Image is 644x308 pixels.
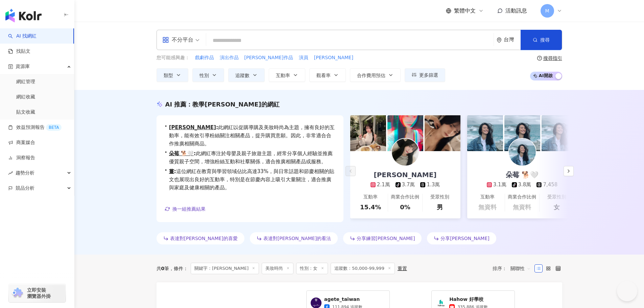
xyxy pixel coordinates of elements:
[540,37,550,43] span: 搜尋
[216,124,218,131] span: :
[299,54,308,61] span: 演員
[543,181,557,188] div: 7,458
[8,155,35,161] a: 洞察報告
[169,167,335,192] span: 這位網紅在教育與學習領域佔比高達33%，與日常話題和節慶相關的貼文也展現出良好的互動率，特別是在節慶內容上吸引大量關注，適合推廣與家庭及健康相關的產品。
[263,236,331,241] span: 表達對[PERSON_NAME]的看法
[194,150,196,157] span: :
[419,72,438,78] span: 更多篩選
[425,115,460,151] img: post-image
[276,73,290,78] span: 互動率
[617,281,637,301] iframe: Help Scout Beacon - Open
[309,68,346,82] button: 觀看率
[192,68,224,82] button: 性別
[543,55,562,61] div: 搜尋指引
[5,9,42,22] img: logo
[467,115,503,151] img: post-image
[493,181,506,188] div: 3.1萬
[478,203,497,211] div: 無資料
[169,124,216,131] a: [PERSON_NAME]
[165,123,335,148] div: •
[545,7,549,15] span: M
[480,194,495,200] div: 互動率
[9,284,66,302] a: chrome extension立即安裝 瀏覽器外掛
[387,115,423,151] img: post-image
[16,59,30,74] span: 資源庫
[8,33,37,40] a: searchAI 找網紅
[357,73,385,78] span: 合作費用預估
[195,54,214,62] button: 戲劇作品
[174,168,176,174] span: :
[508,194,536,200] div: 商業合作比例
[169,150,194,157] a: 朵莓 🐕🤍
[16,109,35,116] a: 貼文收藏
[324,296,362,303] span: agete_taiwan
[199,73,209,78] span: 性別
[360,203,381,211] div: 15.4%
[157,54,190,61] span: 您可能感興趣：
[157,266,169,271] div: 共 筆
[299,54,309,62] button: 演員
[235,73,249,78] span: 追蹤數
[165,204,206,214] button: 換一組推薦結果
[8,139,35,146] a: 商案媒合
[402,181,415,188] div: 3.7萬
[350,68,401,82] button: 合作費用預估
[11,288,24,299] img: chrome extension
[314,54,354,62] button: [PERSON_NAME]
[510,263,531,274] span: 關聯性
[8,48,30,55] a: 找貼文
[220,54,239,61] span: 演出作品
[367,170,444,180] div: [PERSON_NAME]
[169,123,335,148] span: 此網紅以促購導購及美妝時尚為主題，擁有良好的互動率，能有效引導粉絲關注相關產品，提升購買意願。因此，非常適合合作推廣相關商品。
[377,181,390,188] div: 2.1萬
[219,54,239,62] button: 演出作品
[262,263,293,274] span: 美妝時尚
[547,194,566,200] div: 受眾性別
[157,68,188,82] button: 類型
[164,73,173,78] span: 類型
[27,287,51,299] span: 立即安裝 瀏覽器外掛
[554,203,560,211] div: 女
[437,203,443,211] div: 男
[228,68,265,82] button: 追蹤數
[16,181,34,196] span: 競品分析
[400,203,410,211] div: 0%
[350,115,386,151] img: post-image
[169,149,335,166] span: 此網紅專注於母嬰及親子旅遊主題，經常分享個人經驗並推薦優質親子空間，增強粉絲互動和社羣關係，適合推廣相關產品或服務。
[430,194,449,200] div: 受眾性別
[314,54,353,61] span: [PERSON_NAME]
[16,165,34,181] span: 趨勢分析
[499,170,545,180] div: 朵莓 🐕🤍
[331,263,395,274] span: 追蹤數：50,000-99,999
[449,296,487,303] span: Hahow 好學校
[170,236,238,241] span: 表達對[PERSON_NAME]的喜愛
[172,206,206,212] span: 換一組推薦結果
[454,7,476,15] span: 繁體中文
[296,263,328,274] span: 性別：女
[391,194,419,200] div: 商業合作比例
[269,68,305,82] button: 互動率
[8,124,62,131] a: 效益預測報告BETA
[497,38,502,43] span: environment
[467,151,577,218] a: 朵莓 🐕🤍3.1萬3.8萬7,458互動率無資料商業合作比例無資料受眾性別女
[195,54,214,61] span: 戲劇作品
[398,266,407,271] div: 重置
[357,236,415,241] span: 分享練習[PERSON_NAME]
[161,266,165,271] span: 0
[169,266,188,271] span: 條件 ：
[8,171,13,175] span: rise
[405,68,445,82] button: 更多篩選
[504,115,540,151] img: post-image
[16,78,35,85] a: 網紅管理
[316,73,331,78] span: 觀看率
[363,194,378,200] div: 互動率
[191,263,259,274] span: 關鍵字：[PERSON_NAME]
[440,236,489,241] span: 分享[PERSON_NAME]
[537,56,542,61] span: question-circle
[513,203,531,211] div: 無資料
[169,168,174,174] a: 薑
[505,7,527,14] span: 活動訊息
[493,263,534,274] div: 排序：
[165,100,280,109] div: AI 推薦 ：
[162,37,169,43] span: appstore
